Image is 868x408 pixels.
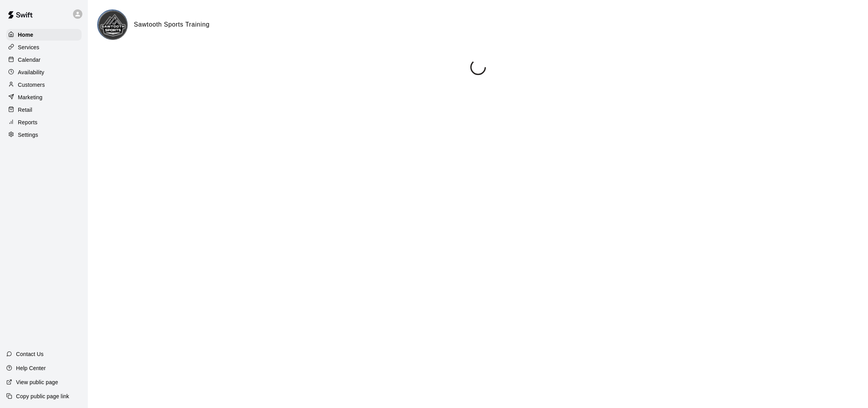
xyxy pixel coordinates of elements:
[18,106,32,114] p: Retail
[6,129,82,141] a: Settings
[18,43,39,51] p: Services
[16,364,46,372] p: Help Center
[18,81,45,89] p: Customers
[16,350,44,358] p: Contact Us
[6,104,82,116] a: Retail
[6,91,82,103] a: Marketing
[16,378,58,386] p: View public page
[6,116,82,128] a: Reports
[6,79,82,91] a: Customers
[134,20,210,30] h6: Sawtooth Sports Training
[98,11,128,40] img: Sawtooth Sports Training logo
[6,29,82,41] a: Home
[6,66,82,78] a: Availability
[18,56,41,64] p: Calendar
[6,41,82,53] a: Services
[18,118,37,126] p: Reports
[6,54,82,66] a: Calendar
[18,68,44,76] p: Availability
[18,31,34,39] p: Home
[16,392,69,400] p: Copy public page link
[18,131,38,139] p: Settings
[18,93,43,101] p: Marketing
